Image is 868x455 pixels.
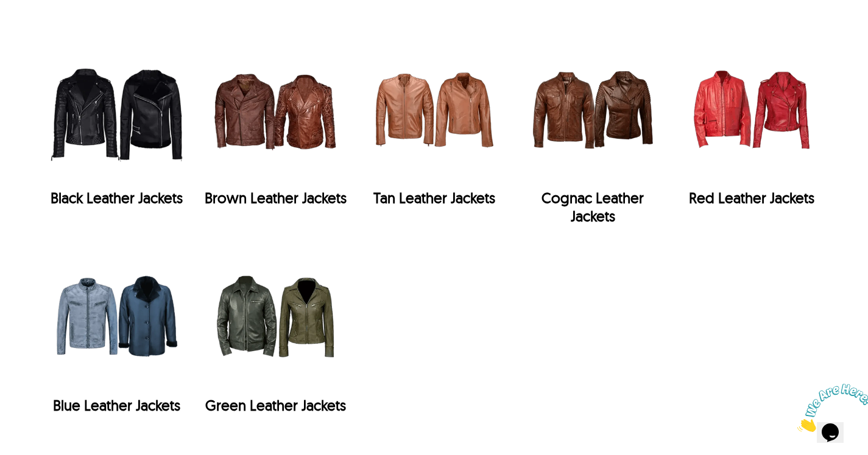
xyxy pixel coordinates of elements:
[202,36,349,182] img: Shop Brown Leather Jackets
[678,36,825,213] div: Red Leather Jackets
[43,243,190,420] div: Blue Leather Jackets
[43,36,190,213] div: Black Leather Jackets
[202,36,349,213] a: Shop Brown Leather JacketsBrown Leather Jackets
[5,5,80,53] img: Chat attention grabber
[520,189,666,225] div: Cognac Leather Jackets
[202,243,349,420] a: Shop Green Leather JacketsGreen Leather Jackets
[361,36,507,213] a: Shop Tan Leather JacketsTan Leather Jackets
[792,379,868,437] iframe: chat widget
[202,396,349,414] div: Green Leather Jackets
[43,36,190,182] img: Shop Black Leather Jackets
[43,243,190,420] a: Shop Blue Leather JacketsBlue Leather Jackets
[43,189,190,207] div: Black Leather Jackets
[520,36,666,231] a: Shop Cognac Leather JacketsCognac Leather Jackets
[361,36,507,213] div: Tan Leather Jackets
[361,189,507,207] div: Tan Leather Jackets
[520,36,666,231] div: Cognac Leather Jackets
[678,36,825,182] img: Shop Red Leather Jackets
[43,243,190,390] img: Shop Blue Leather Jackets
[678,36,825,213] a: Shop Red Leather Jackets Red Leather Jackets
[678,189,825,207] div: Red Leather Jackets
[202,36,349,213] div: Brown Leather Jackets
[202,189,349,207] div: Brown Leather Jackets
[202,243,349,420] div: Green Leather Jackets
[43,36,190,213] a: Shop Black Leather Jackets Black Leather Jackets
[43,396,190,414] div: Blue Leather Jackets
[202,243,349,390] img: Shop Green Leather Jackets
[361,36,507,182] img: Shop Tan Leather Jackets
[520,36,666,182] img: Shop Cognac Leather Jackets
